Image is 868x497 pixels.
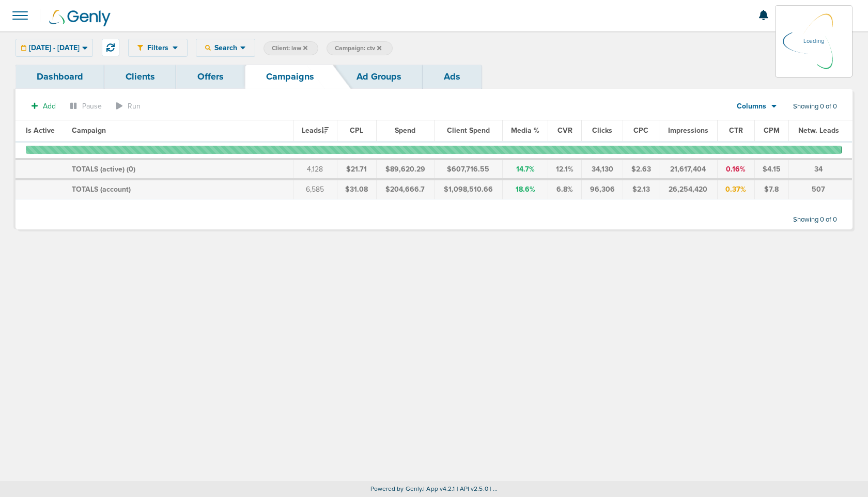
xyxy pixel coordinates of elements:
a: Ads [423,65,482,89]
td: 34,130 [582,159,623,180]
td: $607,716.55 [434,159,502,180]
td: 0.16% [718,159,755,180]
td: TOTALS (active) ( ) [66,159,293,180]
td: 4,128 [293,159,337,180]
td: $2.13 [623,179,659,199]
img: Genly [49,10,111,26]
span: | App v4.2.1 [423,485,455,492]
span: Clicks [592,126,612,135]
span: Showing 0 of 0 [793,102,837,111]
a: Clients [104,65,176,89]
span: CPM [764,126,780,135]
span: Campaign: ctv [335,44,381,53]
td: 6,585 [293,179,337,199]
a: Ad Groups [335,65,423,89]
span: Media % [511,126,539,135]
span: Spend [395,126,415,135]
span: 0 [129,165,133,174]
td: 6.8% [548,179,582,199]
td: $4.15 [754,159,788,180]
td: $204,666.7 [376,179,434,199]
td: 96,306 [582,179,623,199]
td: 18.6% [503,179,548,199]
span: Showing 0 of 0 [793,215,837,224]
button: Add [26,99,61,114]
td: 26,254,420 [659,179,717,199]
span: CPL [350,126,363,135]
td: $31.08 [337,179,376,199]
td: 34 [788,159,852,180]
span: | API v2.5.0 [457,485,488,492]
a: Dashboard [16,65,104,89]
span: Impressions [668,126,708,135]
span: Add [43,102,56,111]
a: Offers [176,65,245,89]
td: $2.63 [623,159,659,180]
span: Leads [302,126,329,135]
td: 507 [788,179,852,199]
td: 21,617,404 [659,159,717,180]
span: CPC [633,126,648,135]
td: $1,098,510.66 [434,179,502,199]
td: 14.7% [503,159,548,180]
span: CTR [729,126,743,135]
td: TOTALS (account) [66,179,293,199]
span: Is Active [26,126,55,135]
span: Netw. Leads [798,126,839,135]
span: Campaign [72,126,106,135]
span: | ... [490,485,498,492]
span: Client Spend [447,126,490,135]
a: Campaigns [245,65,335,89]
span: CVR [557,126,572,135]
td: 0.37% [718,179,755,199]
span: Client: law [272,44,307,53]
td: 12.1% [548,159,582,180]
td: $21.71 [337,159,376,180]
p: Loading [803,35,824,48]
td: $89,620.29 [376,159,434,180]
td: $7.8 [754,179,788,199]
